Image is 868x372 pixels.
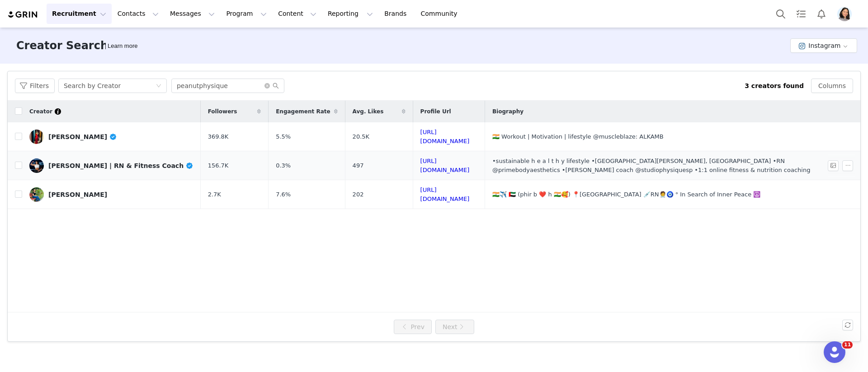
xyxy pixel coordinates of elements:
button: Search [771,4,791,24]
img: grin logo [7,10,39,19]
button: Instagram [790,38,857,53]
button: Profile [832,7,861,21]
span: Biography [492,107,524,116]
span: 497 [353,161,364,170]
button: Notifications [811,4,831,24]
input: Search... [171,79,284,93]
div: 3 creators found [745,81,804,91]
a: [PERSON_NAME] | RN & Fitness Coach [29,158,193,173]
span: 🇮🇳 Workout | Motivation | lifestyle @muscleblaze: ALKAMB [492,133,664,140]
iframe: Intercom live chat [824,341,845,363]
a: [PERSON_NAME] [29,130,193,144]
a: Tasks [791,4,811,24]
span: 202 [353,190,364,199]
button: Reporting [322,4,378,24]
a: Brands [379,4,415,24]
span: 7.6% [276,190,291,199]
span: •sustainable h e a l t h y lifestyle •[GEOGRAPHIC_DATA][PERSON_NAME], [GEOGRAPHIC_DATA] •RN @prim... [492,158,810,173]
div: [PERSON_NAME] [48,133,117,140]
img: v2 [29,130,44,144]
span: 369.8K [208,132,229,141]
span: 🇮🇳✈️ 🇦🇪 (phir b ❤️ h 🇮🇳🥰) 📍[GEOGRAPHIC_DATA] 💉RN🧑‍⚕️🧿 ° In Search of Inner Peace ☮️ [492,191,760,198]
i: icon: search [273,83,279,89]
div: Search by Creator [64,79,121,93]
button: Filters [15,79,55,93]
button: Program [221,4,272,24]
a: [PERSON_NAME] [29,187,193,202]
span: Avg. Likes [353,107,384,116]
span: 20.5K [353,132,369,141]
span: 2.7K [208,190,221,199]
span: 11 [842,341,853,349]
button: Contacts [112,4,164,24]
span: Creator [29,107,52,116]
div: [PERSON_NAME] [48,191,107,198]
i: icon: close-circle [264,83,270,88]
img: v2 [29,187,44,202]
span: 5.5% [276,132,291,141]
a: [URL][DOMAIN_NAME] [420,129,470,144]
img: 2b480270-d889-4394-a4e9-820b20aeff80.jpeg [837,7,852,21]
span: 0.3% [276,161,291,170]
button: Content [273,4,322,24]
a: [URL][DOMAIN_NAME] [420,186,470,202]
span: Profile Url [420,107,451,116]
button: Next [435,320,474,334]
div: [PERSON_NAME] | RN & Fitness Coach [48,162,193,169]
img: v2 [29,158,44,173]
span: 156.7K [208,161,229,170]
button: Messages [165,4,220,24]
a: [URL][DOMAIN_NAME] [420,158,470,173]
button: Columns [811,79,853,93]
h3: Creator Search [16,37,108,54]
div: Tooltip anchor [54,107,62,116]
span: Engagement Rate [276,107,330,116]
span: Followers [208,107,237,116]
i: icon: down [156,83,161,89]
a: Community [415,4,467,24]
button: Prev [394,320,432,334]
button: Recruitment [47,4,112,24]
div: Tooltip anchor [106,42,139,51]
